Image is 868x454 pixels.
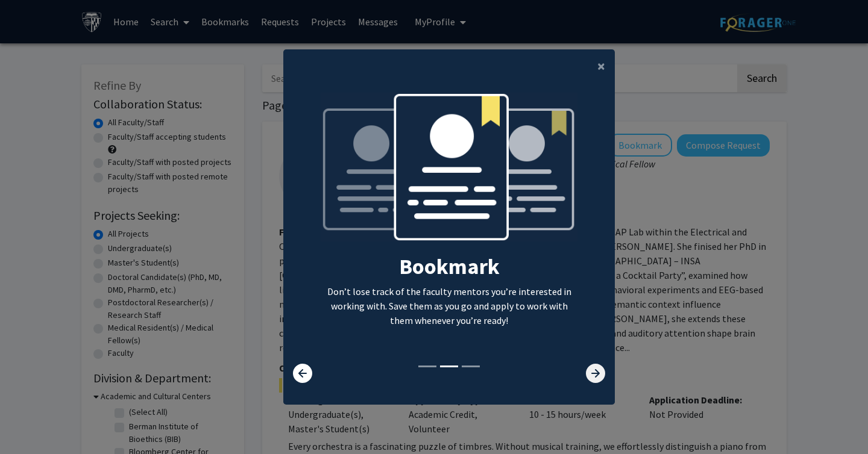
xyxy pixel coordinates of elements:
[321,284,578,328] p: Don’t lose track of the faculty mentors you’re interested in working with. Save them as you go an...
[321,253,578,279] h2: Bookmark
[588,49,615,83] button: Close
[9,400,51,445] iframe: Chat
[597,57,605,75] span: ×
[321,93,578,253] img: bookmark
